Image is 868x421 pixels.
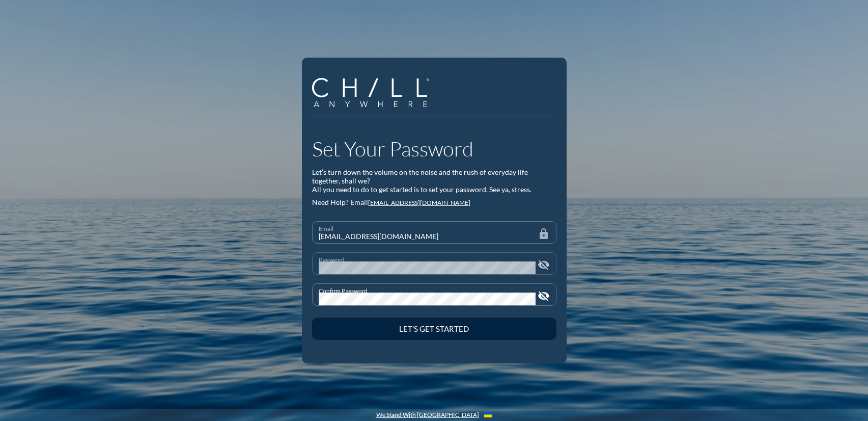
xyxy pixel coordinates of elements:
[330,324,539,333] div: Let’s Get Started
[312,78,429,107] img: Company Logo
[319,293,536,305] input: Confirm Password
[312,318,556,340] button: Let’s Get Started
[376,411,479,418] a: We Stand With [GEOGRAPHIC_DATA]
[484,412,492,417] img: Flag_of_Ukraine.1aeecd60.svg
[312,137,556,161] h1: Set Your Password
[312,198,368,206] span: Need Help? Email
[538,290,550,302] i: visibility_off
[312,78,437,109] a: Company Logo
[312,168,556,194] div: Let’s turn down the volume on the noise and the rush of everyday life together, shall we? All you...
[319,261,536,274] input: Password
[538,259,550,271] i: visibility_off
[368,199,470,206] a: [EMAIL_ADDRESS][DOMAIN_NAME]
